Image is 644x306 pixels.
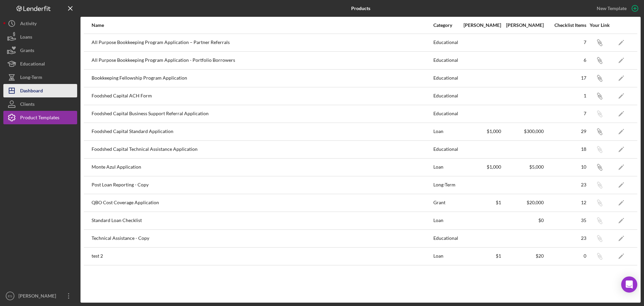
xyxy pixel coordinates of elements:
[3,97,77,111] button: Clients
[92,23,433,28] div: Name
[3,71,77,84] button: Long-Term
[502,164,544,170] div: $5,000
[92,70,433,87] div: Bookkeeping Fellowship Program Application
[3,289,77,303] button: ES[PERSON_NAME]
[433,159,459,176] div: Loan
[351,6,370,11] b: Products
[20,97,35,113] div: Clients
[92,212,433,229] div: Standard Loan Checklist
[544,75,586,81] div: 17
[433,88,459,104] div: Educational
[502,23,544,28] div: [PERSON_NAME]
[20,71,42,86] div: Long-Term
[544,57,586,63] div: 6
[459,164,501,170] div: $1,000
[502,200,544,205] div: $20,000
[92,52,433,69] div: All Purpose Bookkeeping Program Application - Portfolio Borrowers
[20,84,43,99] div: Dashboard
[544,164,586,170] div: 10
[597,3,627,13] div: New Template
[3,44,77,57] button: Grants
[92,88,433,104] div: Foodshed Capital ACH Form
[20,30,32,45] div: Loans
[92,34,433,51] div: All Purpose Bookkeeping Program Application – Partner Referrals
[502,218,544,223] div: $0
[544,235,586,241] div: 23
[92,141,433,158] div: Foodshed Capital Technical Assistance Application
[433,34,459,51] div: Educational
[459,23,501,28] div: [PERSON_NAME]
[92,248,433,265] div: test 2
[502,253,544,259] div: $20
[92,105,433,122] div: Foodshed Capital Business Support Referral Application
[459,129,501,134] div: $1,000
[433,52,459,69] div: Educational
[433,105,459,122] div: Educational
[459,253,501,259] div: $1
[459,200,501,205] div: $1
[92,194,433,211] div: QBO Cost Coverage Application
[544,23,586,28] div: Checklist Items
[92,230,433,247] div: Technical Assistance - Copy
[433,230,459,247] div: Educational
[92,159,433,176] div: Monte Azul Application
[433,23,459,28] div: Category
[433,70,459,87] div: Educational
[92,123,433,140] div: Foodshed Capital Standard Application
[544,182,586,187] div: 23
[433,123,459,140] div: Loan
[17,289,60,304] div: [PERSON_NAME]
[621,276,637,293] div: Open Intercom Messenger
[20,44,34,59] div: Grants
[502,129,544,134] div: $300,000
[544,200,586,205] div: 12
[20,17,37,32] div: Activity
[3,30,77,44] button: Loans
[3,17,77,30] button: Activity
[433,248,459,265] div: Loan
[433,212,459,229] div: Loan
[544,40,586,45] div: 7
[433,141,459,158] div: Educational
[544,253,586,259] div: 0
[544,218,586,223] div: 35
[92,177,433,193] div: Post Loan Reporting - Copy
[587,23,612,28] div: Your Link
[20,111,59,126] div: Product Templates
[20,57,45,72] div: Educational
[3,111,77,124] button: Product Templates
[8,294,12,298] text: ES
[433,194,459,211] div: Grant
[544,111,586,116] div: 7
[544,129,586,134] div: 29
[3,84,77,97] button: Dashboard
[593,3,641,13] button: New Template
[3,57,77,71] button: Educational
[544,146,586,152] div: 18
[544,93,586,98] div: 1
[433,177,459,193] div: Long-Term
